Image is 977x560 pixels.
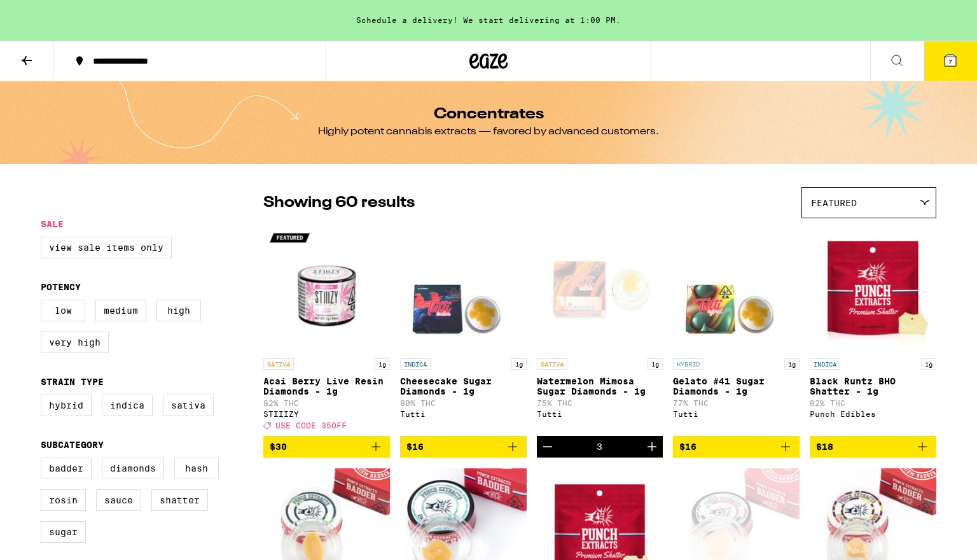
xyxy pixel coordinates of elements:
span: $30 [270,442,287,452]
button: Add to bag [673,436,800,458]
img: Tutti - Cheesecake Sugar Diamonds - 1g [400,225,527,352]
legend: Strain Type [41,377,104,387]
button: Add to bag [400,436,527,458]
a: Open page for Watermelon Mimosa Sugar Diamonds - 1g from Tutti [537,225,663,436]
span: 7 [948,58,952,66]
p: 75% THC [537,399,663,407]
p: 82% THC [810,399,936,407]
a: Open page for Black Runtz BHO Shatter - 1g from Punch Edibles [810,225,936,436]
div: 3 [597,442,602,452]
p: Acai Berry Live Resin Diamonds - 1g [263,376,390,396]
img: Tutti - Gelato #41 Sugar Diamonds - 1g [673,225,800,352]
label: View Sale Items Only [41,237,172,258]
button: Increment [641,436,663,458]
div: Punch Edibles [810,410,936,418]
p: 82% THC [263,399,390,407]
span: USE CODE 35OFF [275,421,347,430]
div: STIIIZY [263,410,390,418]
p: 1g [511,358,527,370]
span: Featured [811,198,857,208]
div: Tutti [537,410,663,418]
a: Open page for Gelato #41 Sugar Diamonds - 1g from Tutti [673,225,800,436]
legend: Subcategory [41,440,104,450]
p: Gelato #41 Sugar Diamonds - 1g [673,376,800,396]
p: Cheesecake Sugar Diamonds - 1g [400,376,527,396]
button: Decrement [537,436,558,458]
p: SATIVA [263,358,294,370]
p: 1g [648,358,663,370]
a: Open page for Cheesecake Sugar Diamonds - 1g from Tutti [400,225,527,436]
p: 1g [921,358,936,370]
div: Highly potent cannabis extracts — favored by advanced customers. [318,125,659,139]
a: Open page for Acai Berry Live Resin Diamonds - 1g from STIIIZY [263,225,390,436]
p: 77% THC [673,399,800,407]
p: INDICA [400,358,431,370]
h1: Concentrates [434,107,544,122]
label: Very High [41,332,109,353]
div: Tutti [400,410,527,418]
span: $18 [816,442,833,452]
span: $16 [679,442,696,452]
button: Add to bag [810,436,936,458]
legend: Potency [41,282,81,292]
p: Watermelon Mimosa Sugar Diamonds - 1g [537,376,663,396]
label: Rosin [41,489,86,511]
label: Sauce [96,489,141,511]
label: Diamonds [102,458,164,479]
p: 1g [375,358,390,370]
label: Indica [102,395,153,416]
label: Sativa [163,395,214,416]
p: INDICA [810,358,840,370]
p: Black Runtz BHO Shatter - 1g [810,376,936,396]
p: 80% THC [400,399,527,407]
label: Medium [95,300,146,321]
label: Hash [174,458,219,479]
label: Badder [41,458,92,479]
label: High [156,300,201,321]
p: HYBRID [673,358,703,370]
label: Low [41,300,85,321]
div: Tutti [673,410,800,418]
legend: Sale [41,219,64,229]
button: Add to bag [263,436,390,458]
p: SATIVA [537,358,567,370]
label: Shatter [151,489,208,511]
span: $16 [406,442,424,452]
p: Showing 60 results [263,192,415,214]
img: Punch Edibles - Black Runtz BHO Shatter - 1g [810,225,936,352]
p: 1g [784,358,800,370]
label: Sugar [41,521,86,543]
label: Hybrid [41,395,92,416]
button: 7 [924,41,977,81]
img: STIIIZY - Acai Berry Live Resin Diamonds - 1g [263,225,390,352]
